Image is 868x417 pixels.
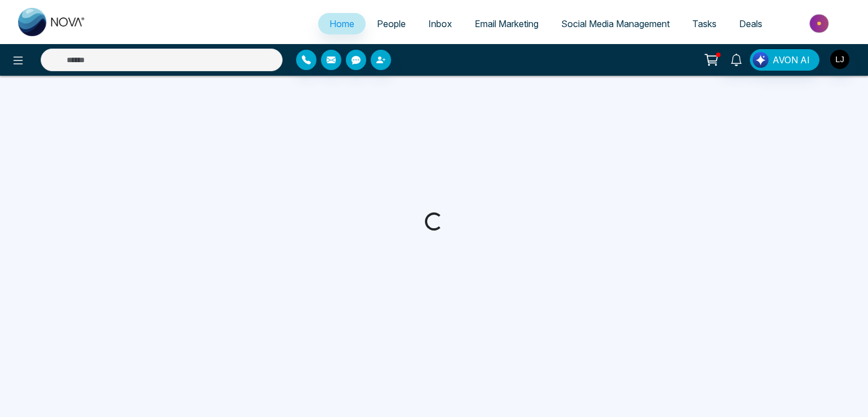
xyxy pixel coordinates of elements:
[463,13,550,34] a: Email Marketing
[377,18,406,29] span: People
[417,13,463,34] a: Inbox
[475,18,539,29] span: Email Marketing
[561,18,670,29] span: Social Media Management
[772,53,810,67] span: AVON AI
[739,18,762,29] span: Deals
[830,50,849,69] img: User Avatar
[329,18,354,29] span: Home
[366,13,417,34] a: People
[18,8,86,36] img: Nova CRM Logo
[318,13,366,34] a: Home
[728,13,774,34] a: Deals
[550,13,681,34] a: Social Media Management
[753,52,769,68] img: Lead Flow
[692,18,717,29] span: Tasks
[750,49,819,71] button: AVON AI
[681,13,728,34] a: Tasks
[779,11,861,36] img: Market-place.gif
[428,18,452,29] span: Inbox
